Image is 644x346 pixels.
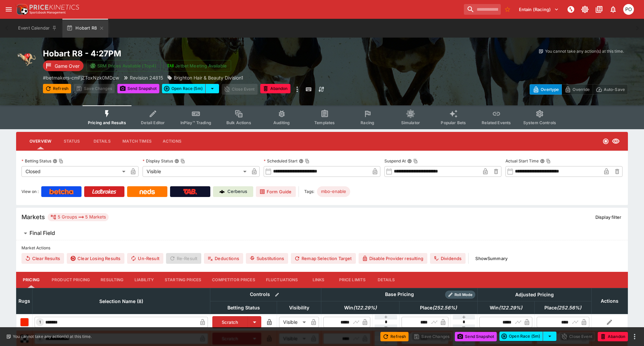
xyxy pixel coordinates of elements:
div: Visible [143,166,249,177]
button: Liability [129,272,159,288]
img: greyhound_racing.png [16,48,38,70]
label: Tags: [304,186,314,197]
em: ( 122.29 %) [499,304,522,312]
button: open drawer [3,3,15,15]
span: Visibility [282,304,317,312]
p: Brighton Hair & Beauty Division1 [174,74,243,81]
img: Ladbrokes [92,189,116,194]
button: Suspend AtCopy To Clipboard [407,159,412,163]
button: Copy To Clipboard [180,159,185,163]
label: Market Actions [21,243,623,253]
button: Un-Result [127,253,163,264]
p: You cannot take any action(s) at this time. [545,48,624,54]
h5: Markets [21,213,45,221]
div: Brighton Hair & Beauty Division1 [167,74,243,81]
span: Win(122.29%) [337,304,384,312]
a: Form Guide [256,186,296,197]
button: Event Calendar [14,19,61,38]
span: Mark an event as closed and abandoned. [260,85,290,92]
img: Neds [140,189,155,194]
img: Cerberus [219,189,225,194]
button: Details [87,133,117,149]
button: Refresh [380,332,409,341]
span: Bulk Actions [226,120,251,125]
div: Betting Target: cerberus [317,186,350,197]
button: Open Race (5m) [499,332,543,341]
label: View on : [21,186,39,197]
button: Copy To Clipboard [305,159,310,163]
input: search [464,4,501,15]
em: ( 252.56 %) [557,304,581,312]
button: Scheduled StartCopy To Clipboard [299,159,304,163]
button: Resulting [95,272,129,288]
button: more [631,333,639,341]
button: more [293,84,301,95]
button: Copy To Clipboard [59,159,63,163]
a: Cerberus [213,186,253,197]
button: Copy To Clipboard [413,159,418,163]
button: No Bookmarks [502,4,513,15]
button: Abandon [260,84,290,93]
img: jetbet-logo.svg [167,62,174,69]
button: Open Race (5m) [162,84,206,93]
div: Start From [530,84,628,95]
h2: Copy To Clipboard [43,48,335,59]
button: Toggle light/dark mode [579,3,591,15]
button: Documentation [593,3,605,15]
button: Jetbet Meeting Available [163,60,231,71]
div: 5 Groups 5 Markets [50,213,106,221]
p: Revision 24815 [130,74,163,81]
button: Philip OConnor [621,2,636,17]
button: Send Snapshot [117,84,159,93]
button: NOT Connected to PK [565,3,577,15]
span: Simulator [401,120,420,125]
div: Closed [21,166,128,177]
th: Adjusted Pricing [477,288,591,301]
th: Rugs [16,288,33,314]
button: Disable Provider resulting [359,253,427,264]
img: Betcha [49,189,73,194]
img: Sportsbook Management [30,11,66,14]
h6: Final Field [30,230,55,237]
button: ShowSummary [471,253,512,264]
em: ( 122.29 %) [353,304,377,312]
button: Competitor Prices [207,272,261,288]
button: Bulk edit [273,290,281,299]
p: Scheduled Start [264,158,298,164]
button: Notifications [607,3,619,15]
button: Deductions [204,253,243,264]
div: Visible [279,317,308,328]
img: PriceKinetics [30,5,79,10]
button: select merge strategy [543,332,556,341]
button: select merge strategy [206,84,219,93]
p: Cerberus [227,188,247,195]
button: Clear Losing Results [67,253,124,264]
p: Suspend At [384,158,406,164]
button: Override [561,84,593,95]
svg: Closed [602,138,609,145]
span: Selection Name (8) [92,297,151,305]
span: Templates [314,120,335,125]
button: Pricing [16,272,46,288]
button: Clear Results [21,253,64,264]
p: Actual Start Time [505,158,539,164]
button: Remap Selection Target [291,253,356,264]
span: mbo-enable [317,188,350,195]
span: Re-Result [166,253,201,264]
span: Pricing and Results [88,120,126,125]
button: Overview [24,133,57,149]
div: Show/hide Price Roll mode configuration. [445,291,475,299]
div: Base Pricing [382,290,417,299]
button: Overtype [530,84,562,95]
button: Refresh [43,84,71,93]
span: Mark an event as closed and abandoned. [598,333,628,339]
span: 1 [38,320,42,325]
span: Racing [361,120,374,125]
button: Send Snapshot [455,332,497,341]
span: Place(252.56%) [537,304,589,312]
span: Win(122.29%) [482,304,530,312]
em: ( 252.56 %) [432,304,457,312]
button: Starting Prices [159,272,207,288]
button: Actions [157,133,187,149]
span: Roll Mode [452,292,475,298]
